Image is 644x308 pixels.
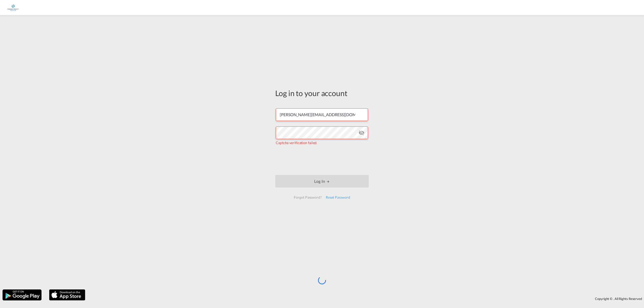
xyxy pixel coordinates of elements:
div: Reset Password [324,193,352,202]
span: Captcha verification failed. [276,141,317,145]
iframe: reCAPTCHA [284,150,360,170]
input: Enter email/phone number [276,108,368,121]
img: apple.png [49,289,86,301]
div: Forgot Password? [292,193,324,202]
div: Copyright © . All Rights Reserved [88,294,644,303]
img: e1326340b7c511ef854e8d6a806141ad.jpg [8,2,19,13]
img: google.png [2,289,42,301]
md-icon: icon-eye-off [358,130,365,136]
div: Log in to your account [275,88,369,98]
button: LOGIN [275,175,369,188]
